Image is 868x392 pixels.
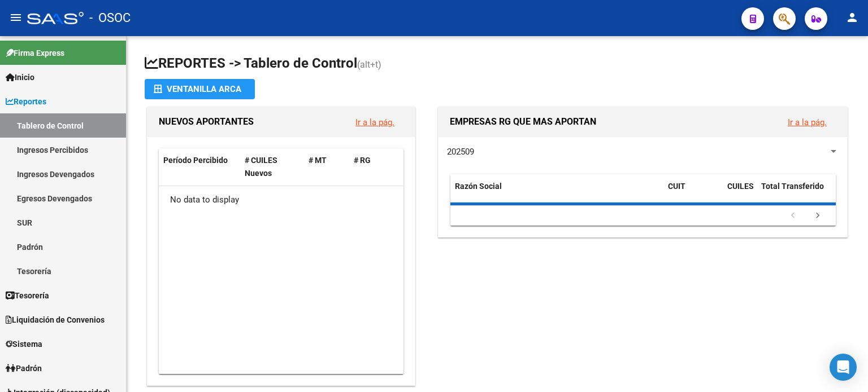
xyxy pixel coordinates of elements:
[788,117,827,127] a: Ir a la pág.
[357,59,381,70] span: (alt+t)
[455,182,502,191] span: Razón Social
[159,148,240,186] datatable-header-cell: Período Percibido
[723,174,757,212] datatable-header-cell: CUILES
[154,79,246,99] div: Ventanilla ARCA
[89,6,131,30] span: - OSOC
[6,71,34,83] span: Inicio
[450,116,596,127] span: EMPRESAS RG QUE MAS APORTAN
[304,148,349,186] datatable-header-cell: # MT
[145,54,850,74] h1: REPORTES -> Tablero de Control
[245,156,277,178] span: # CUILES Nuevos
[309,156,327,165] span: # MT
[845,11,859,24] mat-icon: person
[159,186,403,214] div: No data to display
[346,112,403,133] button: Ir a la pág.
[349,148,394,186] datatable-header-cell: # RG
[159,116,254,127] span: NUEVOS APORTANTES
[6,314,105,326] span: Liquidación de Convenios
[6,47,64,59] span: Firma Express
[6,289,49,302] span: Tesorería
[450,174,663,212] datatable-header-cell: Razón Social
[757,174,836,212] datatable-header-cell: Total Transferido
[354,156,371,165] span: # RG
[6,338,42,350] span: Sistema
[447,147,474,157] span: 202509
[145,79,255,99] button: Ventanilla ARCA
[240,148,305,186] datatable-header-cell: # CUILES Nuevos
[663,174,723,212] datatable-header-cell: CUIT
[6,362,42,375] span: Padrón
[727,182,754,191] span: CUILES
[668,182,685,191] span: CUIT
[761,182,824,191] span: Total Transferido
[9,11,23,24] mat-icon: menu
[807,210,828,222] a: go to next page
[6,95,46,108] span: Reportes
[830,354,857,381] div: Open Intercom Messenger
[163,156,228,165] span: Período Percibido
[782,210,804,222] a: go to previous page
[355,117,394,127] a: Ir a la pág.
[779,112,836,133] button: Ir a la pág.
